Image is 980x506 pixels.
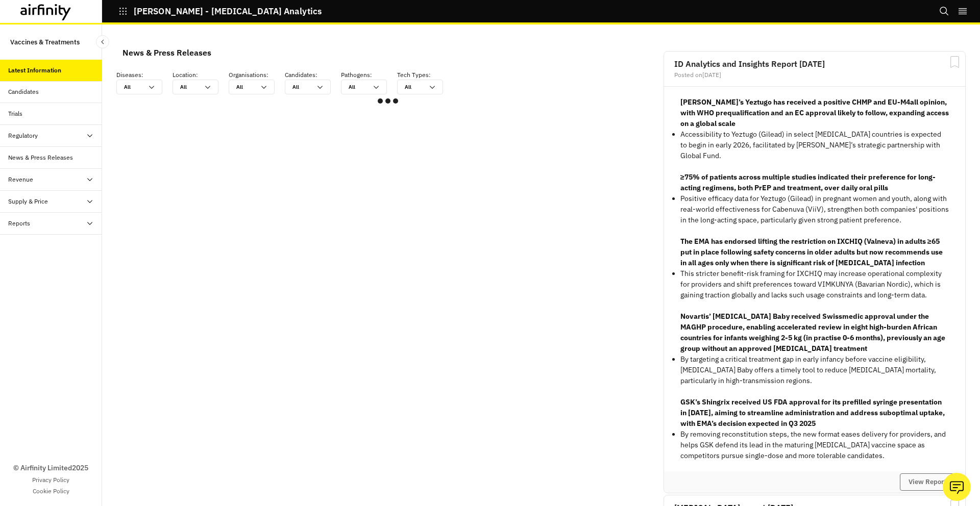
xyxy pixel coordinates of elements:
[33,487,69,496] a: Cookie Policy
[173,70,229,80] p: Location :
[122,45,211,60] div: News & Press Releases
[680,97,949,128] strong: [PERSON_NAME]’s Yeztugo has received a positive CHMP and EU-M4all opinion, with WHO prequalificat...
[8,109,22,118] div: Trials
[397,70,453,80] p: Tech Types :
[8,197,48,206] div: Supply & Price
[939,3,949,20] button: Search
[680,268,949,300] p: This stricter benefit-risk framing for IXCHIQ may increase operational complexity for providers a...
[134,7,322,16] p: [PERSON_NAME] - [MEDICAL_DATA] Analytics
[116,70,173,80] p: Diseases :
[674,72,955,78] div: Posted on [DATE]
[13,463,88,473] p: © Airfinity Limited 2025
[341,70,397,80] p: Pathogens :
[900,473,955,491] button: View Report
[8,87,39,96] div: Candidates
[680,354,949,386] p: By targeting a critical treatment gap in early infancy before vaccine eligibility, [MEDICAL_DATA]...
[680,237,943,267] strong: The EMA has endorsed lifting the restriction on IXCHIQ (Valneva) in adults ≥65 put in place follo...
[680,193,949,225] p: Positive efficacy data for Yeztugo (Gilead) in pregnant women and youth, along with real-world ef...
[96,35,109,48] button: Close Sidebar
[8,131,38,140] div: Regulatory
[674,60,955,68] h2: ID Analytics and Insights Report [DATE]
[285,70,341,80] p: Candidates :
[8,175,33,184] div: Revenue
[680,429,949,461] p: By removing reconstitution steps, the new format eases delivery for providers, and helps GSK defe...
[680,129,949,161] p: Accessibility to Yeztugo (Gilead) in select [MEDICAL_DATA] countries is expected to begin in earl...
[8,66,61,75] div: Latest Information
[948,56,961,68] svg: Bookmark Report
[8,153,73,162] div: News & Press Releases
[680,172,936,192] strong: ≥75% of patients across multiple studies indicated their preference for long-acting regimens, bot...
[229,70,285,80] p: Organisations :
[943,473,971,501] button: Ask our analysts
[680,397,945,428] strong: GSK’s Shingrix received US FDA approval for its prefilled syringe presentation in [DATE], aiming ...
[680,312,945,353] strong: Novartis’ [MEDICAL_DATA] Baby received Swissmedic approval under the MAGHP procedure, enabling ac...
[118,3,322,20] button: [PERSON_NAME] - [MEDICAL_DATA] Analytics
[32,475,69,485] a: Privacy Policy
[10,33,80,52] p: Vaccines & Treatments
[8,219,30,228] div: Reports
